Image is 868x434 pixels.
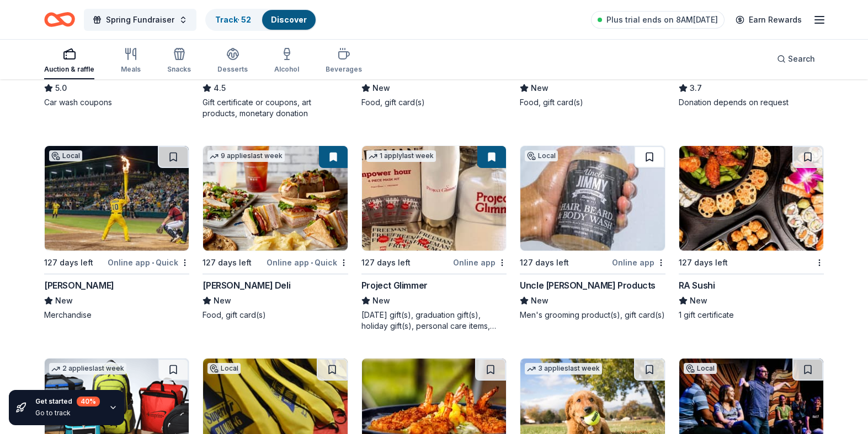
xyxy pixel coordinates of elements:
div: Local [207,363,241,374]
span: 3.7 [690,82,702,95]
div: 127 days left [44,256,93,269]
div: Auction & raffle [44,65,94,74]
div: 127 days left [203,256,252,269]
div: [PERSON_NAME] [44,279,114,292]
a: Earn Rewards [729,10,808,30]
div: 1 gift certificate [679,310,824,321]
div: Meals [121,65,141,74]
div: [DATE] gift(s), graduation gift(s), holiday gift(s), personal care items, one-on-one career coach... [361,310,507,332]
span: 4.5 [214,82,226,95]
span: • [311,258,313,267]
button: Meals [121,43,141,79]
div: 1 apply last week [366,150,436,162]
a: Discover [271,15,307,24]
div: 127 days left [679,256,728,269]
div: Alcohol [274,65,299,74]
div: Donation depends on request [679,97,824,108]
img: Image for Savannah Bananas [45,146,189,251]
span: New [372,82,390,95]
button: Track· 52Discover [205,9,317,31]
div: Online app [453,256,507,269]
div: Desserts [217,65,248,74]
div: 127 days left [520,256,569,269]
img: Image for McAlister's Deli [203,146,347,251]
div: 9 applies last week [207,150,285,162]
div: Merchandise [44,310,189,321]
div: Food, gift card(s) [361,97,507,108]
div: [PERSON_NAME] Deli [203,279,290,292]
button: Auction & raffle [44,43,94,79]
a: Home [44,7,75,32]
img: Image for Project Glimmer [362,146,506,251]
div: 127 days left [361,256,411,269]
button: Snacks [167,43,191,79]
div: Local [525,150,558,161]
a: Image for Project Glimmer1 applylast week127 days leftOnline appProject GlimmerNew[DATE] gift(s),... [361,145,507,332]
span: Search [788,52,815,66]
span: New [214,294,231,307]
div: Car wash coupons [44,97,189,108]
div: Local [684,363,717,374]
div: Food, gift card(s) [203,310,348,321]
a: Image for Savannah BananasLocal127 days leftOnline app•Quick[PERSON_NAME]NewMerchandise [44,145,189,321]
span: • [152,258,154,267]
a: Track· 52 [215,15,251,24]
span: New [531,294,549,307]
span: New [690,294,707,307]
a: Plus trial ends on 8AM[DATE] [591,11,725,29]
div: Men's grooming product(s), gift card(s) [520,310,665,321]
button: Search [768,48,824,70]
span: 5.0 [55,82,67,95]
span: New [55,294,73,307]
button: Beverages [326,43,362,79]
a: Image for McAlister's Deli9 applieslast week127 days leftOnline app•Quick[PERSON_NAME] DeliNewFoo... [203,145,348,321]
div: 2 applies last week [49,363,126,375]
a: Image for Uncle Jimmy ProductsLocal127 days leftOnline appUncle [PERSON_NAME] ProductsNewMen's gr... [520,145,665,321]
div: Online app Quick [267,256,348,269]
button: Desserts [217,43,248,79]
div: Uncle [PERSON_NAME] Products [520,279,656,292]
div: 3 applies last week [525,363,602,375]
div: Food, gift card(s) [520,97,665,108]
button: Alcohol [274,43,299,79]
button: Spring Fundraiser [84,9,196,31]
div: Get started [35,397,100,406]
span: New [531,82,549,95]
div: RA Sushi [679,279,715,292]
span: Spring Fundraiser [106,13,174,26]
div: Project Glimmer [361,279,428,292]
div: Beverages [326,65,362,74]
div: Local [49,150,82,161]
div: Online app [612,256,665,269]
div: 40 % [77,397,100,406]
img: Image for RA Sushi [679,146,823,251]
img: Image for Uncle Jimmy Products [520,146,664,251]
div: Go to track [35,409,100,417]
span: New [372,294,390,307]
div: Gift certificate or coupons, art products, monetary donation [203,97,348,119]
span: Plus trial ends on 8AM[DATE] [606,13,718,26]
div: Snacks [167,65,191,74]
div: Online app Quick [108,256,189,269]
a: Image for RA Sushi127 days leftRA SushiNew1 gift certificate [679,145,824,321]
